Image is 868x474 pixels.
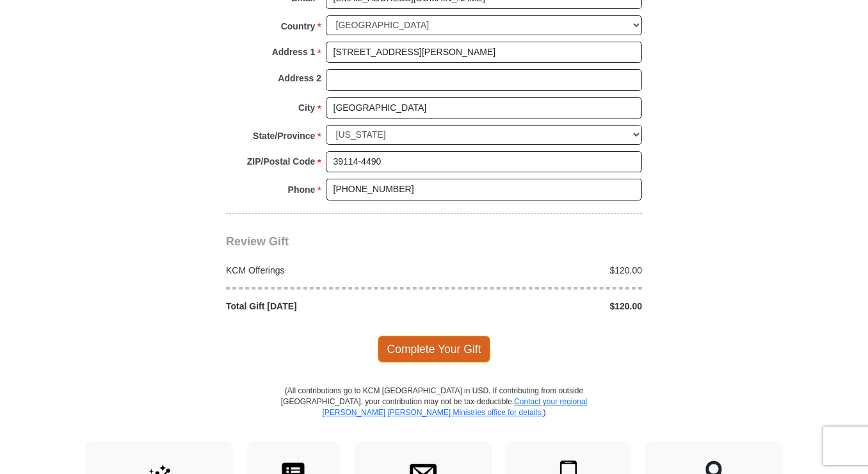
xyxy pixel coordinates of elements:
[278,69,321,87] strong: Address 2
[288,181,316,199] strong: Phone
[280,386,588,441] p: (All contributions go to KCM [GEOGRAPHIC_DATA] in USD. If contributing from outside [GEOGRAPHIC_D...
[272,43,316,61] strong: Address 1
[281,17,316,35] strong: Country
[220,300,435,313] div: Total Gift [DATE]
[226,235,289,248] span: Review Gift
[378,336,491,363] span: Complete Your Gift
[298,99,315,117] strong: City
[434,300,649,313] div: $120.00
[220,264,435,277] div: KCM Offerings
[247,152,316,170] strong: ZIP/Postal Code
[253,127,315,145] strong: State/Province
[434,264,649,277] div: $120.00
